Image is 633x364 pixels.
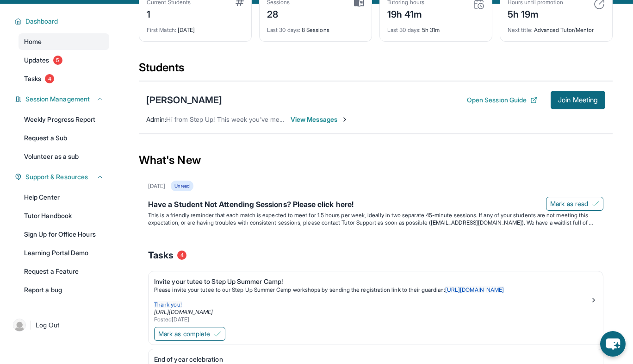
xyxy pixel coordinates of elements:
img: Chevron-Right [341,116,348,123]
span: Tasks [148,249,174,262]
a: Tutor Handbook [19,207,109,224]
span: First Match : [147,26,176,33]
div: [DATE] [147,21,244,34]
span: Last 30 days : [387,26,421,33]
button: Dashboard [22,17,104,26]
div: 5h 19m [508,6,563,21]
p: This is a friendly reminder that each match is expected to meet for 1.5 hours per week, ideally i... [148,212,603,226]
a: Help Center [19,189,109,206]
a: [URL][DOMAIN_NAME] [154,308,213,315]
div: 8 Sessions [267,21,364,34]
span: Mark as complete [158,329,210,339]
span: Next title : [508,26,533,33]
span: 4 [45,74,54,83]
div: Unread [171,181,193,191]
div: Posted [DATE] [154,316,590,323]
a: Volunteer as a sub [19,148,109,165]
span: Support & Resources [25,172,88,182]
p: Please invite your tutee to our Step Up Summer Camp workshops by sending the registration link to... [154,286,590,294]
a: [URL][DOMAIN_NAME] [445,286,504,293]
a: Invite your tutee to Step Up Summer Camp!Please invite your tutee to our Step Up Summer Camp work... [149,271,603,325]
div: [DATE] [148,182,165,190]
a: Sign Up for Office Hours [19,226,109,243]
a: Home [19,33,109,50]
button: Open Session Guide [467,95,538,105]
span: Session Management [25,94,90,104]
span: Last 30 days : [267,26,300,33]
img: Mark as read [592,200,599,207]
span: Admin : [146,115,166,123]
div: Students [139,60,613,81]
button: Mark as complete [154,327,225,341]
span: Thank you! [154,301,182,308]
button: Support & Resources [22,172,104,182]
img: user-img [13,319,26,332]
div: [PERSON_NAME] [146,94,222,107]
div: 19h 41m [387,6,424,21]
div: Advanced Tutor/Mentor [508,21,605,34]
div: Have a Student Not Attending Sessions? Please click here! [148,199,603,212]
button: Session Management [22,94,104,104]
div: 5h 31m [387,21,484,34]
span: Updates [24,56,50,65]
button: Join Meeting [551,91,605,109]
span: Mark as read [550,199,588,208]
img: Mark as complete [214,330,221,338]
span: 4 [177,251,186,260]
div: Invite your tutee to Step Up Summer Camp! [154,277,590,286]
div: 1 [147,6,191,21]
a: Request a Feature [19,263,109,280]
span: View Messages [291,115,348,124]
span: Hi from Step Up! This week you’ve met for 45 minutes and this month you’ve met for 6 hours. Happy... [166,115,488,123]
span: Tasks [24,74,41,83]
span: Log Out [36,320,60,330]
button: Mark as read [546,197,603,211]
div: What's New [139,140,613,181]
button: chat-button [600,331,626,357]
div: End of year celebration [154,355,590,364]
span: | [30,320,32,331]
a: Request a Sub [19,130,109,146]
span: 5 [53,56,62,65]
a: Weekly Progress Report [19,111,109,128]
a: Tasks4 [19,70,109,87]
a: Learning Portal Demo [19,245,109,261]
span: Join Meeting [558,97,598,103]
a: Updates5 [19,52,109,69]
span: Dashboard [25,17,58,26]
a: |Log Out [9,315,109,335]
a: Report a bug [19,282,109,298]
div: 28 [267,6,290,21]
span: Home [24,37,42,46]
